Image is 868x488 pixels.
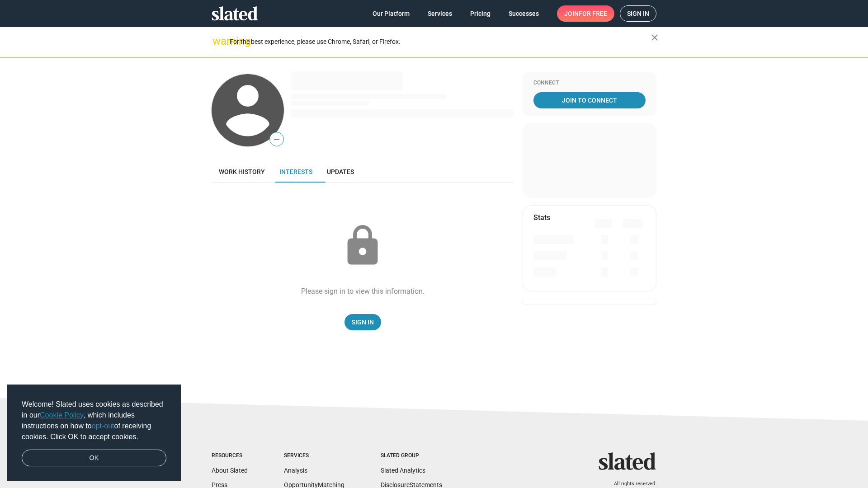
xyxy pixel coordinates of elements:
span: for free [579,5,607,22]
a: Our Platform [365,5,417,22]
span: Welcome! Slated uses cookies as described in our , which includes instructions on how to of recei... [22,399,166,442]
a: Cookie Policy [40,411,84,419]
a: Work history [212,161,272,183]
a: About Slated [212,467,248,474]
mat-icon: lock [340,223,385,268]
a: Successes [501,5,546,22]
mat-icon: close [649,32,660,43]
a: Analysis [284,467,307,474]
mat-card-title: Stats [533,213,550,222]
span: Sign In [352,314,374,330]
span: Pricing [470,5,491,22]
span: — [270,134,283,145]
div: Connect [533,80,646,87]
span: Updates [327,168,354,175]
a: Updates [320,161,361,183]
span: Work history [219,168,265,175]
a: Join To Connect [533,92,646,108]
div: Slated Group [381,452,442,460]
span: Join [564,5,607,22]
a: Pricing [463,5,498,22]
a: Sign In [344,314,381,330]
div: Resources [212,452,248,460]
a: Interests [272,161,320,183]
span: Join To Connect [535,92,644,108]
div: For the best experience, please use Chrome, Safari, or Firefox. [230,36,651,48]
div: cookieconsent [7,385,181,481]
span: Sign in [627,6,649,21]
a: Services [420,5,459,22]
a: opt-out [92,422,114,430]
a: dismiss cookie message [22,450,166,467]
span: Successes [509,5,539,22]
div: Services [284,452,344,460]
span: Services [428,5,452,22]
a: Sign in [620,5,656,22]
span: Interests [279,168,312,175]
a: Slated Analytics [381,467,425,474]
a: Joinfor free [557,5,614,22]
span: Our Platform [373,5,410,22]
mat-icon: warning [212,36,223,47]
div: Please sign in to view this information. [301,286,425,296]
